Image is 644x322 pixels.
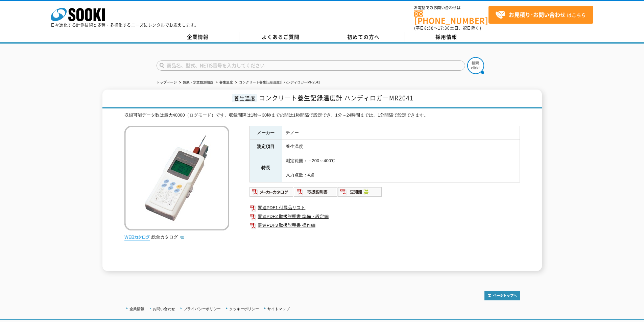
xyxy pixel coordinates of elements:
[294,187,338,197] img: 取扱説明書
[338,191,382,196] a: 豆知識
[249,212,520,221] a: 関連PDF2 取扱説明書 準備・設定編
[259,93,413,102] span: コンクリート養生記録温度計 ハンディロガーMR2041
[267,307,290,311] a: サイトマップ
[249,126,282,140] th: メーカー
[239,32,322,42] a: よくあるご質問
[414,6,488,10] span: お電話でのお問い合わせは
[438,25,450,31] span: 17:30
[219,80,233,84] a: 養生温度
[249,140,282,154] th: 測定項目
[229,307,259,311] a: クッキーポリシー
[184,307,221,311] a: プライバシーポリシー
[282,140,520,154] td: 養生温度
[488,6,593,24] a: お見積り･お問い合わせはこちら
[347,33,380,41] span: 初めての方へ
[183,80,213,84] a: 気象・水文観測機器
[424,25,434,31] span: 8:50
[157,32,239,42] a: 企業情報
[249,154,282,182] th: 特長
[124,112,520,119] div: 収録可能データ数は最大40000（ログモード）です。収録間隔は1秒～30秒までの間は1秒間隔で設定でき、1分～24時間までは、1分間隔で設定できます。
[338,187,382,197] img: 豆知識
[282,126,520,140] td: チノー
[124,126,229,230] img: コンクリート養生記録温度計 ハンディロガーMR2041
[153,307,175,311] a: お問い合わせ
[157,60,465,71] input: 商品名、型式、NETIS番号を入力してください
[484,291,520,300] img: トップページへ
[232,94,257,102] span: 養生温度
[414,25,481,31] span: (平日 ～ 土日、祝日除く)
[405,32,488,42] a: 採用情報
[467,57,484,74] img: btn_search.png
[51,23,199,27] p: 日々進化する計測技術と多種・多様化するニーズにレンタルでお応えします。
[234,79,320,86] li: コンクリート養生記録温度計 ハンディロガーMR2041
[157,80,177,84] a: トップページ
[414,10,488,24] a: [PHONE_NUMBER]
[249,187,294,197] img: メーカーカタログ
[129,307,144,311] a: 企業情報
[495,10,586,20] span: はこちら
[249,191,294,196] a: メーカーカタログ
[249,221,520,230] a: 関連PDF3 取扱説明書 操作編
[322,32,405,42] a: 初めての方へ
[509,10,566,19] strong: お見積り･お問い合わせ
[282,154,520,182] td: 測定範囲：－200～400℃ 入力点数：4点
[151,234,185,240] a: 総合カタログ
[249,203,520,212] a: 関連PDF1 付属品リスト
[294,191,338,196] a: 取扱説明書
[124,234,150,241] img: webカタログ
